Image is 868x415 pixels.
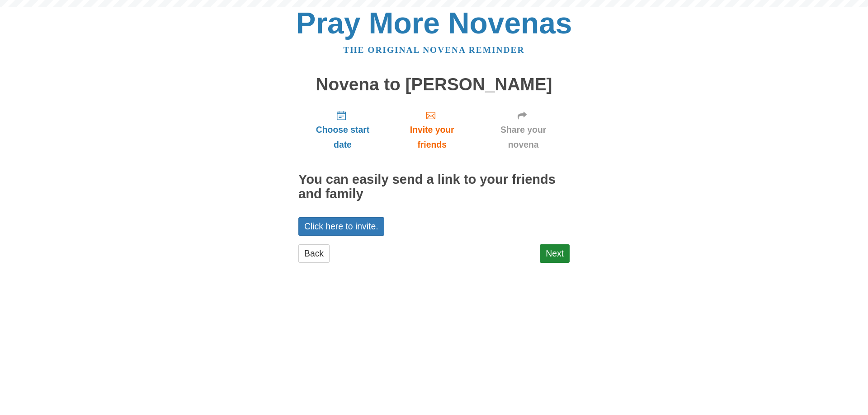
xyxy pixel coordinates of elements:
a: Invite your friends [387,103,477,157]
a: The original novena reminder [344,45,525,55]
a: Choose start date [298,103,387,157]
a: Share your novena [477,103,570,157]
a: Click here to invite. [298,217,384,236]
a: Back [298,244,330,263]
span: Share your novena [486,122,561,152]
h2: You can easily send a link to your friends and family [298,173,570,201]
a: Next [540,244,570,263]
span: Invite your friends [396,122,468,152]
h1: Novena to [PERSON_NAME] [298,75,570,94]
a: Pray More Novenas [296,6,572,40]
span: Choose start date [307,122,378,152]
